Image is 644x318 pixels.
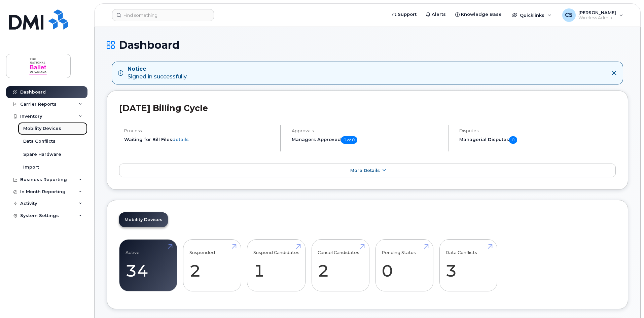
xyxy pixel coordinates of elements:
h4: Disputes [459,128,616,133]
div: Signed in successfully. [128,65,187,81]
h5: Managers Approved [292,136,442,144]
span: 0 [509,136,517,144]
strong: Notice [128,65,187,73]
a: Cancel Candidates 2 [318,243,363,288]
a: Data Conflicts 3 [445,243,491,288]
a: Active 34 [126,243,171,288]
h1: Dashboard [107,39,628,51]
li: Waiting for Bill Files [124,136,275,143]
h4: Process [124,128,275,133]
h5: Managerial Disputes [459,136,616,144]
h2: [DATE] Billing Cycle [119,103,616,113]
a: Suspended 2 [189,243,235,288]
span: 0 of 0 [341,136,357,144]
a: Mobility Devices [119,212,168,227]
a: details [172,137,189,142]
span: More Details [350,168,380,173]
a: Pending Status 0 [382,243,427,288]
h4: Approvals [292,128,442,133]
a: Suspend Candidates 1 [253,243,299,288]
